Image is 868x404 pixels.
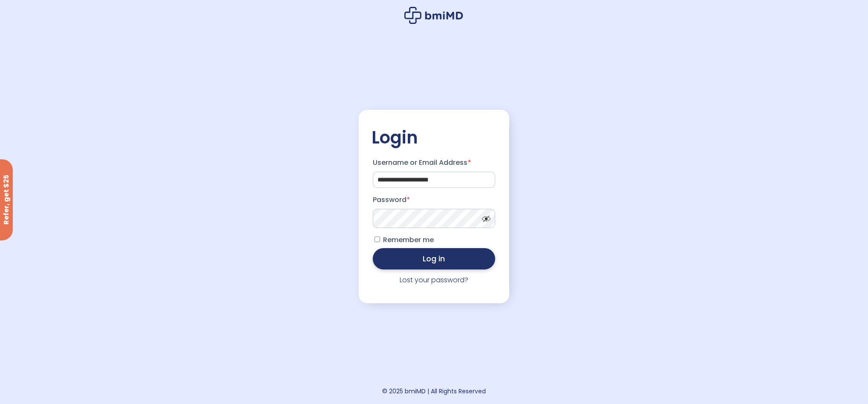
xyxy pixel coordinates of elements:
[373,248,496,269] button: Log in
[374,237,380,242] input: Remember me
[382,385,486,397] div: © 2025 bmiMD | All Rights Reserved
[373,156,496,170] label: Username or Email Address
[383,235,434,245] span: Remember me
[400,275,468,285] a: Lost your password?
[372,127,497,148] h2: Login
[373,193,496,207] label: Password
